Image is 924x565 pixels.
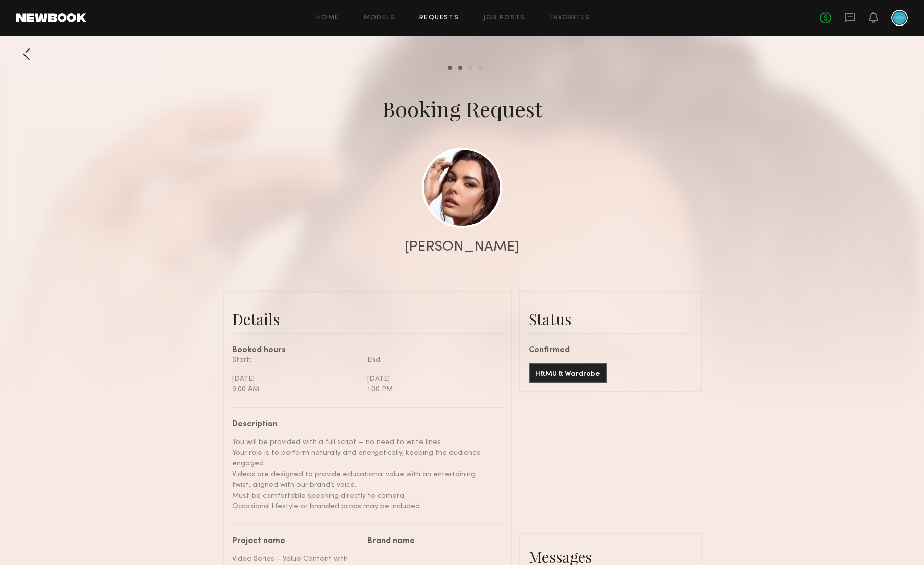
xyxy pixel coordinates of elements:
div: You will be provided with a full script — no need to write lines. Your role is to perform natural... [232,437,495,512]
div: [DATE] [232,374,360,384]
div: Status [529,309,692,329]
a: Models [364,15,395,21]
a: Job Posts [483,15,526,21]
div: Description [232,421,495,429]
div: Booked hours [232,347,503,355]
a: Requests [419,15,459,21]
div: 1:00 PM [367,384,495,395]
div: [PERSON_NAME] [405,240,519,254]
a: Home [316,15,339,21]
a: Favorites [550,15,590,21]
div: End: [367,355,495,365]
div: Details [232,309,503,329]
div: Brand name [367,537,495,546]
div: Booking Request [382,94,542,123]
div: Project name [232,537,360,546]
button: H&MU & Wardrobe [529,363,607,383]
div: Confirmed [529,347,692,355]
div: Start: [232,355,360,365]
div: 9:00 AM [232,384,360,395]
div: [DATE] [367,374,495,384]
